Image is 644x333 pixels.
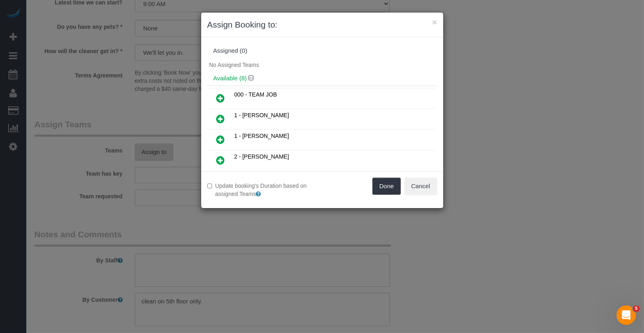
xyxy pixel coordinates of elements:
[209,62,259,68] span: No Assigned Teams
[207,19,437,31] h3: Assign Booking to:
[207,183,213,189] input: Update booking's Duration based on assigned Teams
[234,91,277,98] span: 000 - TEAM JOB
[616,305,636,325] iframe: Intercom live chat
[207,182,316,198] label: Update booking's Duration based on assigned Teams
[404,178,437,195] button: Cancel
[213,47,431,54] div: Assigned (0)
[234,112,289,118] span: 1 - [PERSON_NAME]
[234,133,289,139] span: 1 - [PERSON_NAME]
[372,178,401,195] button: Done
[633,305,640,312] span: 5
[213,75,431,82] h4: Available (8)
[432,18,437,26] button: ×
[234,153,289,160] span: 2 - [PERSON_NAME]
